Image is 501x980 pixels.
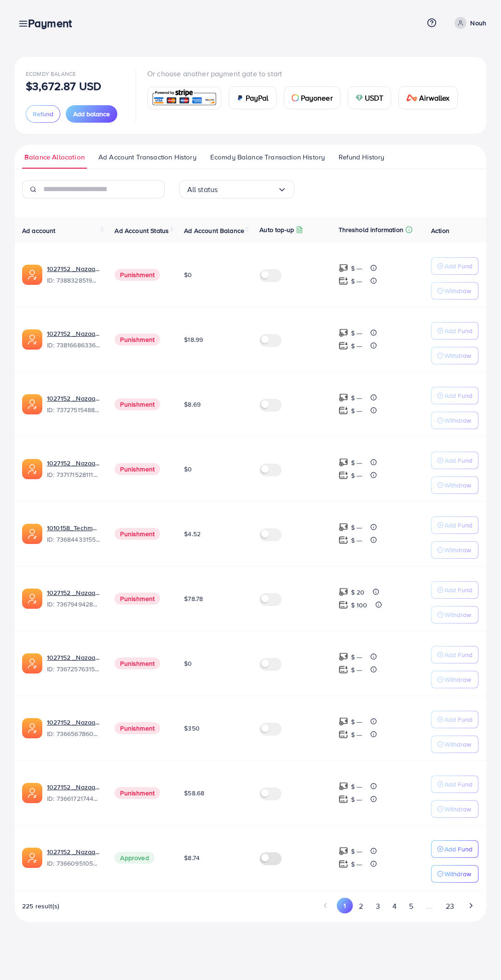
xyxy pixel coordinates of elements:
[462,939,494,973] iframe: Chat
[339,458,348,467] img: top-up amount
[431,800,478,818] button: Withdraw
[115,463,160,475] span: Punishment
[47,588,100,609] div: <span class='underline'>1027152 _Nazaagency_003</span></br>7367949428067450896
[444,544,471,555] p: Withdraw
[351,535,363,546] p: $ ---
[339,328,348,338] img: top-up amount
[115,787,160,799] span: Punishment
[184,788,204,798] span: $58.68
[47,729,100,738] span: ID: 7366567860828749825
[98,152,196,162] span: Ad Account Transaction History
[444,674,471,685] p: Withdraw
[444,480,471,491] p: Withdraw
[229,86,276,109] a: cardPayPal
[431,476,478,494] button: Withdraw
[351,457,363,468] p: $ ---
[444,285,471,296] p: Withdraw
[444,584,472,595] p: Add Fund
[147,68,465,79] p: Or choose another payment gate to start
[351,328,363,339] p: $ ---
[431,387,478,404] button: Add Fund
[351,276,363,287] p: $ ---
[47,653,100,674] div: <span class='underline'>1027152 _Nazaagency_016</span></br>7367257631523782657
[115,226,169,235] span: Ad Account Status
[339,782,348,791] img: top-up amount
[115,398,160,410] span: Punishment
[403,898,419,915] button: Go to page 5
[47,847,100,868] div: <span class='underline'>1027152 _Nazaagency_006</span></br>7366095105679261697
[22,783,42,803] img: ic-ads-acc.e4c84228.svg
[184,853,200,862] span: $8.74
[47,782,100,804] div: <span class='underline'>1027152 _Nazaagency_018</span></br>7366172174454882305
[184,335,203,344] span: $18.99
[47,600,100,609] span: ID: 7367949428067450896
[47,718,100,739] div: <span class='underline'>1027152 _Nazaagency_0051</span></br>7366567860828749825
[318,898,479,915] ul: Pagination
[351,651,363,663] p: $ ---
[47,405,100,414] span: ID: 7372751548805726224
[259,224,294,235] p: Auto top-up
[431,711,478,728] button: Add Fund
[431,541,478,559] button: Withdraw
[47,459,100,480] div: <span class='underline'>1027152 _Nazaagency_04</span></br>7371715281112170513
[431,606,478,623] button: Withdraw
[339,263,348,273] img: top-up amount
[351,664,363,675] p: $ ---
[431,671,478,688] button: Withdraw
[184,270,192,279] span: $0
[47,523,100,544] div: <span class='underline'>1010158_Techmanistan pk acc_1715599413927</span></br>7368443315504726017
[444,779,472,790] p: Add Fund
[184,226,244,235] span: Ad Account Balance
[353,898,369,915] button: Go to page 2
[431,581,478,599] button: Add Fund
[339,535,348,545] img: top-up amount
[47,264,100,273] a: 1027152 _Nazaagency_019
[73,109,110,119] span: Add balance
[339,224,403,235] p: Threshold information
[444,868,471,879] p: Withdraw
[444,415,471,426] p: Withdraw
[419,92,449,103] span: Airwallex
[444,844,472,855] p: Add Fund
[351,587,365,598] p: $ 20
[339,393,348,402] img: top-up amount
[444,325,472,336] p: Add Fund
[339,276,348,286] img: top-up amount
[444,649,472,660] p: Add Fund
[47,664,100,674] span: ID: 7367257631523782657
[339,470,348,480] img: top-up amount
[431,282,478,300] button: Withdraw
[431,226,449,235] span: Action
[444,261,472,272] p: Add Fund
[356,94,363,102] img: card
[22,718,42,738] img: ic-ads-acc.e4c84228.svg
[351,405,363,416] p: $ ---
[431,646,478,663] button: Add Fund
[22,901,59,911] span: 225 result(s)
[406,94,417,102] img: card
[339,587,348,597] img: top-up amount
[351,392,363,403] p: $ ---
[47,329,100,338] a: 1027152 _Nazaagency_023
[444,520,472,531] p: Add Fund
[351,846,363,857] p: $ ---
[22,329,42,350] img: ic-ads-acc.e4c84228.svg
[184,400,201,409] span: $8.69
[184,465,192,474] span: $0
[47,394,100,415] div: <span class='underline'>1027152 _Nazaagency_007</span></br>7372751548805726224
[339,341,348,351] img: top-up amount
[386,898,403,915] button: Go to page 4
[47,653,100,662] a: 1027152 _Nazaagency_016
[150,88,218,108] img: card
[47,470,100,479] span: ID: 7371715281112170513
[115,593,160,605] span: Punishment
[431,322,478,340] button: Add Fund
[444,804,471,815] p: Withdraw
[301,92,333,103] span: Payoneer
[115,528,160,540] span: Punishment
[184,659,192,668] span: $0
[47,523,100,532] a: 1010158_Techmanistan pk acc_1715599413927
[236,94,244,102] img: card
[463,898,479,913] button: Go to next page
[351,794,363,805] p: $ ---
